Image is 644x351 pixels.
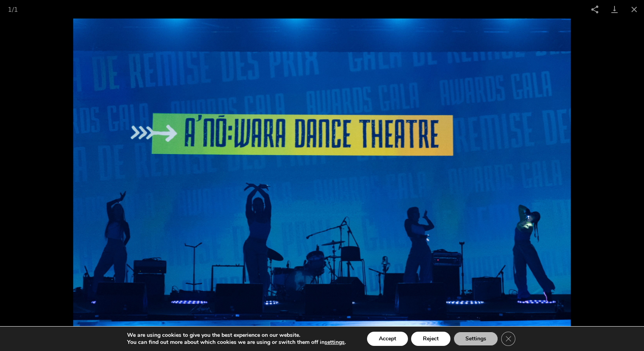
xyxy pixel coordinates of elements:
span: 1 [8,6,12,13]
p: We are using cookies to give you the best experience on our website. [127,332,346,339]
button: Accept [367,332,408,346]
button: Settings [454,332,498,346]
button: Close GDPR Cookie Banner [501,332,515,346]
img: IITC_credit-Elia-Barbotin-11-Barbara-Diabo-1-scaled.jpg [73,19,571,351]
button: Reject [411,332,450,346]
span: 1 [14,6,18,13]
p: You can find out more about which cookies we are using or switch them off in . [127,339,346,346]
button: settings [325,339,345,346]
